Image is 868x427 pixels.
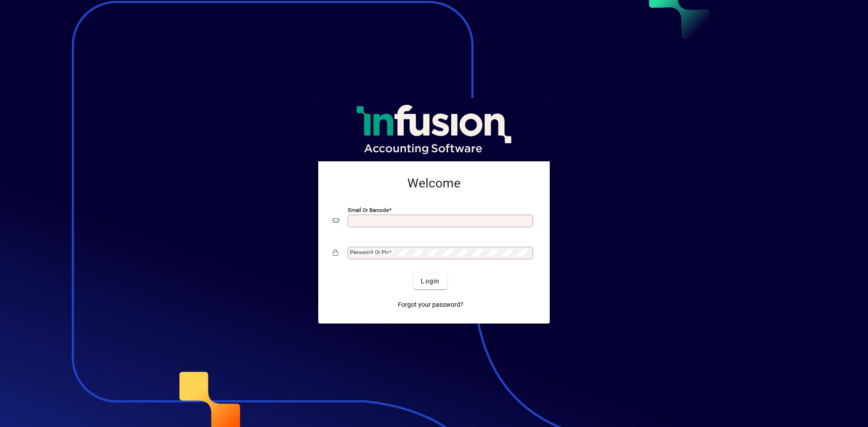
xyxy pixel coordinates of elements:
[348,207,389,213] mat-label: Email or Barcode
[398,300,463,310] span: Forgot your password?
[333,176,535,191] h2: Welcome
[414,273,447,289] button: Login
[350,249,389,255] mat-label: Password or Pin
[394,296,467,313] a: Forgot your password?
[421,277,439,286] span: Login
